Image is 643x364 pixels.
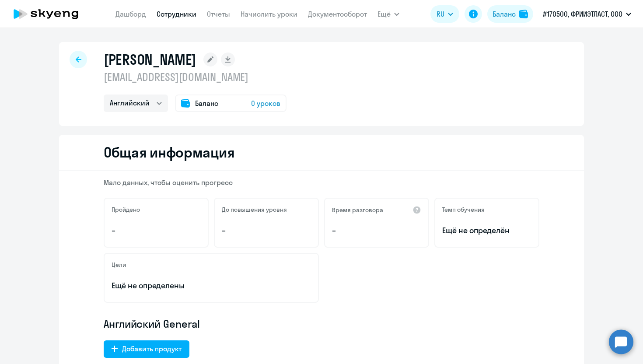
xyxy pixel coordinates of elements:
[377,5,399,23] button: Ещё
[195,98,218,108] span: Баланс
[222,206,287,213] h5: До повышения уровня
[112,280,311,291] p: Ещё не определены
[112,261,126,269] h5: Цели
[308,10,367,18] a: Документооборот
[115,10,146,18] a: Дашборд
[543,9,622,19] p: #170500, ФРИИЭТЛАСТ, ООО
[430,5,459,23] button: RU
[332,206,383,214] h5: Время разговора
[112,206,140,213] h5: Пройдено
[104,70,287,84] p: [EMAIL_ADDRESS][DOMAIN_NAME]
[207,10,230,18] a: Отчеты
[104,178,539,187] p: Мало данных, чтобы оценить прогресс
[442,225,531,236] span: Ещё не определён
[104,51,196,68] h1: [PERSON_NAME]
[442,206,485,213] h5: Темп обучения
[437,9,444,19] span: RU
[493,9,516,19] div: Баланс
[104,143,234,161] h2: Общая информация
[538,3,636,24] button: #170500, ФРИИЭТЛАСТ, ООО
[222,225,311,236] p: –
[112,225,201,236] p: –
[104,340,189,358] button: Добавить продукт
[519,10,528,18] img: balance
[487,5,533,23] button: Балансbalance
[104,317,200,331] span: Английский General
[332,225,421,236] p: –
[122,343,182,354] div: Добавить продукт
[241,10,297,18] a: Начислить уроки
[157,10,196,18] a: Сотрудники
[377,9,391,19] span: Ещё
[251,98,280,108] span: 0 уроков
